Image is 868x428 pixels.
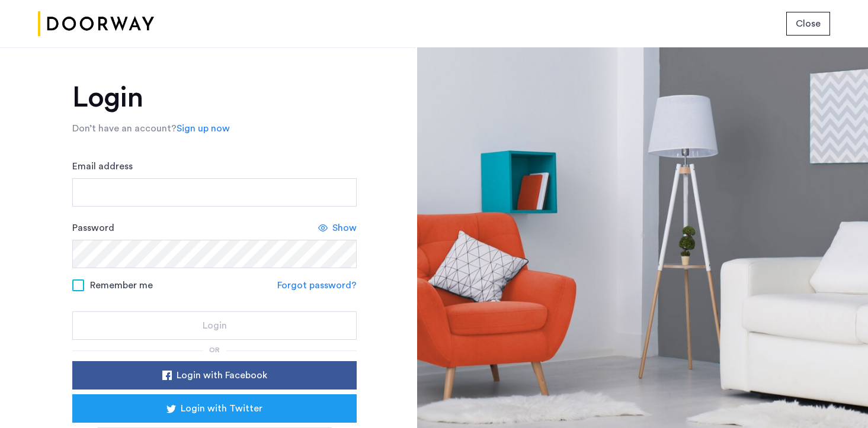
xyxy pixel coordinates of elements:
[72,159,133,173] label: Email address
[209,346,220,353] span: or
[181,401,262,416] span: Login with Twitter
[332,221,357,235] span: Show
[203,318,227,333] span: Login
[277,278,357,292] a: Forgot password?
[72,83,357,112] h1: Login
[177,368,267,382] span: Login with Facebook
[72,361,357,390] button: button
[38,2,154,46] img: logo
[72,394,357,423] button: button
[177,121,230,136] a: Sign up now
[786,12,830,36] button: button
[72,124,177,133] span: Don’t have an account?
[90,278,153,292] span: Remember me
[72,221,114,235] label: Password
[796,17,821,31] span: Close
[818,381,856,416] iframe: chat widget
[72,311,357,340] button: button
